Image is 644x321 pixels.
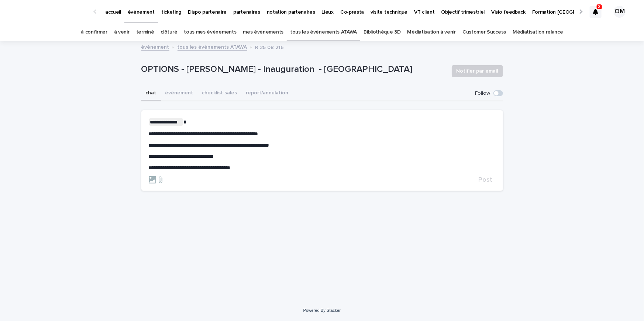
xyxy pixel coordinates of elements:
[161,24,177,41] a: clôturé
[141,42,169,51] a: événement
[364,24,400,41] a: Bibliothèque 3D
[161,86,198,101] button: événement
[136,24,154,41] a: terminé
[141,64,446,75] p: OPTIONS - [PERSON_NAME] - Inauguration - [GEOGRAPHIC_DATA]
[590,6,602,18] div: 2
[141,86,161,101] button: chat
[243,24,283,41] a: mes événements
[198,86,242,101] button: checklist sales
[290,24,357,41] a: tous les événements ATAWA
[476,177,496,183] button: Post
[15,4,86,19] img: Ls34BcGeRexTGTNfXpUC
[407,24,456,41] a: Médiatisation à venir
[184,24,236,41] a: tous mes événements
[475,90,490,97] p: Follow
[598,4,601,9] p: 2
[614,6,626,18] div: OM
[242,86,293,101] button: report/annulation
[513,24,563,41] a: Médiatisation relance
[255,43,284,51] p: R 25 08 216
[178,42,247,51] a: tous les événements ATAWA
[452,65,503,77] button: Notifier par email
[462,24,506,41] a: Customer Success
[479,177,493,183] span: Post
[81,24,107,41] a: à confirmer
[114,24,130,41] a: à venir
[303,308,341,313] a: Powered By Stacker
[457,67,498,75] span: Notifier par email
